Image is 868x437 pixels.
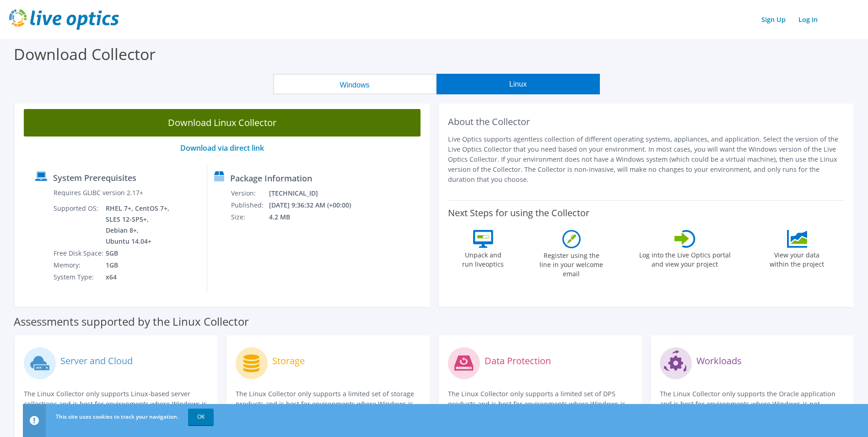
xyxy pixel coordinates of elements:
[696,356,742,366] label: Workloads
[448,208,589,218] label: Next Steps for using the Collector
[448,134,845,185] p: Live Optics supports agentless collection of different operating systems, appliances, and applica...
[273,74,437,94] button: Windows
[14,317,249,326] label: Assessments supported by the Linux Collector
[269,199,363,211] td: [DATE] 9:36:32 AM (+00:00)
[53,173,136,182] label: System Prerequisites
[485,356,551,366] label: Data Protection
[269,211,363,223] td: 4.2 MB
[272,356,305,366] label: Storage
[230,174,312,183] label: Package Information
[24,389,208,419] p: The Linux Collector only supports Linux-based server collections and is best for environments whe...
[660,389,844,419] p: The Linux Collector only supports the Oracle application and is best for environments where Windo...
[53,271,105,283] td: System Type:
[9,9,119,30] img: live_optics_svg.svg
[105,247,171,259] td: 5GB
[24,109,421,137] a: Download Linux Collector
[54,188,143,197] label: Requires GLIBC version 2.17+
[105,259,171,271] td: 1GB
[53,259,105,271] td: Memory:
[188,409,214,425] a: OK
[639,248,731,269] label: Log into the Live Optics portal and view your project
[53,202,105,247] td: Supported OS:
[537,248,606,279] label: Register using the line in your welcome email
[105,202,171,247] td: RHEL 7+, CentOS 7+, SLES 12-SP5+, Debian 8+, Ubuntu 14.04+
[437,74,600,94] button: Linux
[180,143,264,153] a: Download via direct link
[764,248,830,269] label: View your data within the project
[105,271,171,283] td: x64
[56,413,178,421] span: This site uses cookies to track your navigation.
[794,13,822,26] a: Log In
[236,389,420,419] p: The Linux Collector only supports a limited set of storage products and is best for environments ...
[14,44,156,65] label: Download Collector
[60,356,133,366] label: Server and Cloud
[231,211,269,223] td: Size:
[448,116,845,127] h2: About the Collector
[231,199,269,211] td: Published:
[231,187,269,199] td: Version:
[462,248,504,269] label: Unpack and run liveoptics
[448,389,632,419] p: The Linux Collector only supports a limited set of DPS products and is best for environments wher...
[53,247,105,259] td: Free Disk Space:
[757,13,790,26] a: Sign Up
[269,187,363,199] td: [TECHNICAL_ID]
